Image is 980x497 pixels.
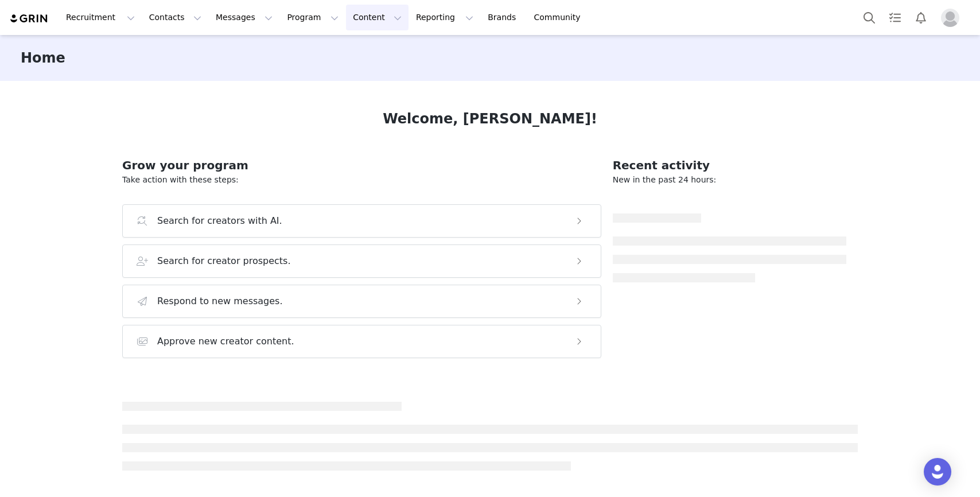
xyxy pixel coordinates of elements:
a: Community [527,5,593,30]
h3: Search for creator prospects. [157,254,291,268]
h1: Welcome, [PERSON_NAME]! [383,108,597,129]
a: Tasks [882,5,908,30]
p: Take action with these steps: [122,174,601,186]
button: Contacts [142,5,208,30]
div: Open Intercom Messenger [924,458,951,486]
button: Search [857,5,882,30]
button: Recruitment [59,5,142,30]
h2: Grow your program [122,157,601,174]
button: Search for creator prospects. [122,244,601,278]
button: Search for creators with AI. [122,204,601,238]
h3: Respond to new messages. [157,294,283,308]
img: grin logo [9,13,49,24]
p: New in the past 24 hours: [613,174,846,186]
button: Reporting [409,5,480,30]
button: Respond to new messages. [122,285,601,318]
button: Program [280,5,345,30]
button: Messages [209,5,279,30]
button: Notifications [908,5,934,30]
img: placeholder-profile.jpg [941,9,959,27]
a: Brands [481,5,526,30]
h3: Home [21,48,65,68]
button: Content [346,5,409,30]
h3: Approve new creator content. [157,335,294,348]
h2: Recent activity [613,157,846,174]
button: Profile [934,9,971,27]
button: Approve new creator content. [122,325,601,358]
h3: Search for creators with AI. [157,214,282,228]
